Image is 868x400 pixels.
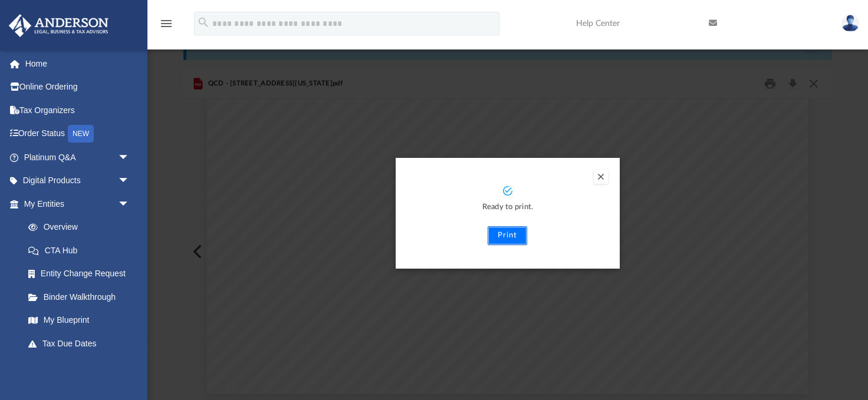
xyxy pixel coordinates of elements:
p: Ready to print. [407,201,608,214]
i: search [197,16,210,29]
img: User Pic [841,15,859,32]
a: Online Ordering [8,75,147,99]
a: Home [8,52,147,75]
img: Anderson Advisors Platinum Portal [5,14,112,37]
i: menu [159,16,173,31]
a: menu [159,22,173,31]
a: Entity Change Request [17,262,147,286]
a: Tax Due Dates [17,332,147,355]
a: Digital Productsarrow_drop_down [8,169,147,193]
a: My [PERSON_NAME] Teamarrow_drop_down [8,355,142,393]
span: arrow_drop_down [118,146,142,170]
a: Overview [17,216,147,239]
a: My Blueprint [17,309,142,332]
a: Tax Organizers [8,98,147,122]
a: My Entitiesarrow_drop_down [8,192,147,216]
a: CTA Hub [17,239,147,262]
span: arrow_drop_down [118,169,142,193]
span: arrow_drop_down [118,192,142,216]
a: Platinum Q&Aarrow_drop_down [8,146,147,169]
span: arrow_drop_down [118,355,142,379]
button: Print [488,226,527,245]
div: NEW [68,125,94,143]
a: Binder Walkthrough [17,285,147,309]
a: Order StatusNEW [8,122,147,146]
